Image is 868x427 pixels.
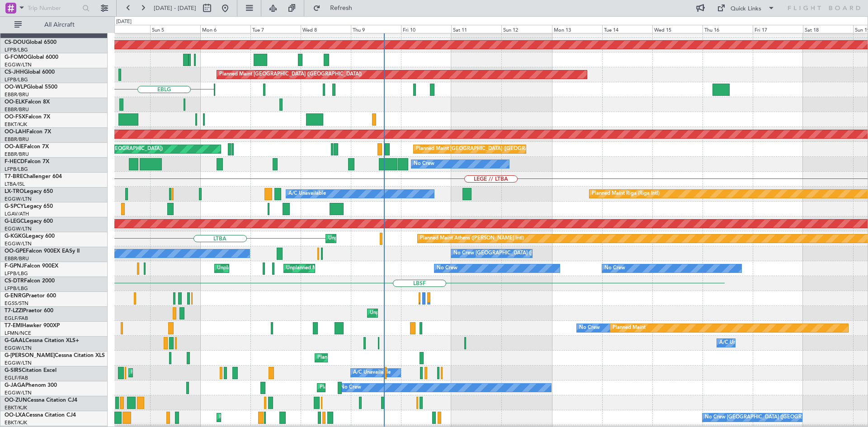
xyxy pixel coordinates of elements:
a: OO-LAHFalcon 7X [5,129,51,135]
div: Planned Maint [GEOGRAPHIC_DATA] ([GEOGRAPHIC_DATA]) [320,381,462,394]
a: OO-ZUNCessna Citation CJ4 [5,398,77,403]
a: EGGW/LTN [5,389,32,396]
span: OO-WLP [5,84,27,90]
span: G-GAAL [5,338,25,343]
div: A/C Unavailable [353,366,391,380]
div: Unplanned Maint [GEOGRAPHIC_DATA] (Ataturk) [328,232,442,245]
div: Planned Maint [GEOGRAPHIC_DATA] ([GEOGRAPHIC_DATA]) [317,351,460,365]
a: EBBR/BRU [5,255,29,262]
span: G-KGKG [5,234,26,239]
div: Planned Maint Kortrijk-[GEOGRAPHIC_DATA] [219,411,325,424]
button: Quick Links [712,1,779,15]
span: T7-EMI [5,323,22,328]
a: EGGW/LTN [5,225,32,232]
a: LFPB/LBG [5,270,28,277]
div: Wed 15 [652,25,703,33]
div: Wed 8 [301,25,351,33]
a: EBBR/BRU [5,91,29,98]
a: F-HECDFalcon 7X [5,159,49,164]
div: Planned Maint [GEOGRAPHIC_DATA] ([GEOGRAPHIC_DATA]) [416,142,558,156]
div: No Crew [340,381,361,394]
div: Sat 4 [100,25,150,33]
a: OO-LXACessna Citation CJ4 [5,413,76,418]
a: F-GPNJFalcon 900EX [5,263,58,269]
span: CS-DTR [5,278,24,284]
a: LGAV/ATH [5,211,29,217]
div: A/C Unavailable [719,336,757,350]
a: LFPB/LBG [5,47,28,53]
div: No Crew [GEOGRAPHIC_DATA] ([GEOGRAPHIC_DATA] National) [453,247,605,260]
div: Mon 6 [200,25,250,33]
button: All Aircraft [10,18,98,32]
div: Quick Links [731,5,761,14]
button: Refresh [309,1,363,15]
a: LX-TROLegacy 650 [5,189,53,194]
div: Unplanned Maint [GEOGRAPHIC_DATA] ([GEOGRAPHIC_DATA]) [370,306,519,320]
div: Sat 11 [451,25,501,33]
span: All Aircraft [24,22,95,28]
span: G-SIRS [5,368,22,373]
div: Planned Maint Riga (Riga Intl) [592,187,660,201]
div: Planned Maint [GEOGRAPHIC_DATA] ([GEOGRAPHIC_DATA]) [131,366,274,380]
span: OO-LXA [5,413,26,418]
a: G-SIRSCitation Excel [5,368,57,373]
span: T7-BRE [5,174,23,179]
div: Planned Maint [GEOGRAPHIC_DATA] ([GEOGRAPHIC_DATA]) [219,68,362,81]
div: Thu 16 [703,25,753,33]
a: G-JAGAPhenom 300 [5,383,57,388]
span: OO-GPE [5,249,26,254]
a: OO-AIEFalcon 7X [5,144,49,150]
a: EGLF/FAB [5,315,28,322]
span: G-ENRG [5,293,26,299]
div: Sun 5 [150,25,200,33]
div: No Crew [604,262,625,275]
span: OO-ELK [5,99,25,105]
span: OO-ZUN [5,398,27,403]
div: Fri 10 [401,25,451,33]
a: OO-GPEFalcon 900EX EASy II [5,249,80,254]
span: F-HECD [5,159,24,164]
a: G-[PERSON_NAME]Cessna Citation XLS [5,353,105,358]
div: [DATE] [116,18,132,26]
span: T7-LZZI [5,308,23,314]
a: LFMN/NCE [5,330,31,337]
a: OO-ELKFalcon 8X [5,99,50,105]
div: Planned Maint Athens ([PERSON_NAME] Intl) [420,232,524,245]
span: [DATE] - [DATE] [154,4,196,12]
a: EGLF/FAB [5,375,28,381]
a: G-GAALCessna Citation XLS+ [5,338,79,343]
span: LX-TRO [5,189,24,194]
a: T7-EMIHawker 900XP [5,323,60,328]
span: F-GPNJ [5,263,24,269]
span: CS-DOU [5,40,26,45]
span: G-SPCY [5,204,24,209]
a: LFPB/LBG [5,285,28,292]
a: G-KGKGLegacy 600 [5,234,55,239]
span: OO-LAH [5,129,26,135]
a: G-SPCYLegacy 650 [5,204,53,209]
input: Trip Number [28,1,80,15]
span: G-LEGC [5,219,24,224]
a: T7-BREChallenger 604 [5,174,62,179]
div: No Crew [579,321,600,335]
a: EGGW/LTN [5,61,32,68]
span: OO-FSX [5,114,25,120]
a: G-ENRGPraetor 600 [5,293,56,299]
a: EBKT/KJK [5,404,27,411]
div: Tue 7 [250,25,301,33]
div: No Crew [414,157,434,171]
span: Refresh [322,5,360,11]
a: EBKT/KJK [5,419,27,426]
a: G-LEGCLegacy 600 [5,219,53,224]
span: CS-JHH [5,70,24,75]
a: T7-LZZIPraetor 600 [5,308,53,314]
div: No Crew [437,262,458,275]
a: LTBA/ISL [5,181,25,188]
a: CS-DOUGlobal 6500 [5,40,57,45]
a: EGGW/LTN [5,360,32,366]
a: EBBR/BRU [5,151,29,158]
a: G-FOMOGlobal 6000 [5,55,58,60]
a: EBKT/KJK [5,121,27,128]
div: Unplanned Maint [GEOGRAPHIC_DATA] ([GEOGRAPHIC_DATA]) [286,262,435,275]
a: EGGW/LTN [5,345,32,352]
